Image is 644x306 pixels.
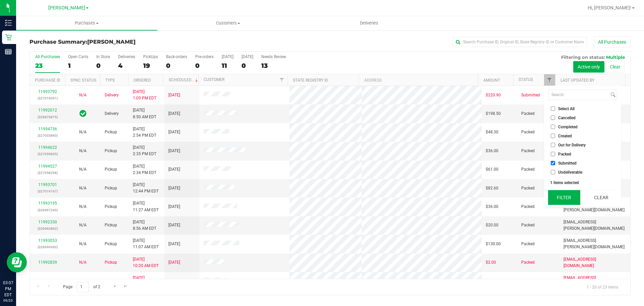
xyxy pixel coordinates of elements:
span: $36.00 [486,204,498,210]
h3: Purchase Summary: [30,39,230,45]
button: Filter [548,190,580,205]
button: Clear [585,190,617,205]
span: [EMAIL_ADDRESS][DOMAIN_NAME] [563,256,626,269]
input: Undeliverable [551,170,555,174]
p: (327059835) [34,151,61,157]
a: Customers [157,16,299,30]
a: 11993053 [38,238,57,243]
p: (326876875) [34,114,61,120]
a: Type [105,78,115,83]
span: $20.00 [486,222,498,228]
a: Status [519,77,533,82]
iframe: Resource center [7,252,27,272]
button: N/A [79,222,87,228]
p: (326997240) [34,207,61,213]
span: [DATE] 2:34 PM EDT [133,163,156,176]
span: Pickup [105,185,117,191]
a: Purchase ID [35,78,60,83]
span: Undeliverable [558,170,582,174]
a: Deliveries [299,16,440,30]
span: [DATE] 2:54 PM EDT [133,126,156,139]
span: Not Applicable [79,242,87,246]
span: [PERSON_NAME] [48,5,85,11]
p: (327016091) [34,95,61,101]
span: Packed [521,111,535,117]
span: Packed [521,129,535,135]
div: [DATE] [241,54,253,59]
span: [DATE] 11:27 AM EDT [133,200,159,213]
span: $61.00 [486,166,498,173]
p: 03:07 PM EDT [3,280,13,298]
span: Packed [521,259,535,266]
div: 1 items selected [550,180,615,185]
button: Clear [605,61,625,73]
span: Completed [558,125,578,129]
div: 19 [143,62,158,70]
a: 11993701 [38,182,57,187]
inline-svg: Inventory [5,19,12,26]
a: 11994527 [38,164,57,169]
a: Sync Status [70,78,96,83]
div: Deliveries [118,54,135,59]
span: [EMAIL_ADDRESS][DOMAIN_NAME] [563,275,626,288]
span: Packed [521,241,535,247]
a: 11992839 [38,260,57,265]
span: $48.30 [486,129,498,135]
input: Created [551,134,555,138]
a: Purchases [16,16,157,30]
span: Not Applicable [79,148,87,153]
span: Packed [521,166,535,173]
span: Not Applicable [79,260,87,265]
span: Not Applicable [79,93,87,97]
a: Scheduled [169,78,199,82]
span: Not Applicable [79,223,87,227]
a: 11994736 [38,127,57,131]
button: N/A [79,204,87,210]
input: Cancelled [551,116,555,120]
span: [DATE] [168,259,180,266]
span: [DATE] 8:56 AM EDT [133,219,156,232]
div: PickUps [143,54,158,59]
span: $198.50 [486,111,501,117]
span: Not Applicable [79,167,87,172]
span: [DATE] [168,92,180,98]
span: Packed [521,185,535,191]
input: Packed [551,152,555,156]
span: Delivery [105,111,119,117]
a: Ordered [133,78,151,83]
span: 1 - 20 of 23 items [581,282,624,292]
input: Select All [551,106,555,111]
p: (327003860) [34,132,61,139]
span: [DATE] [168,148,180,154]
span: Pickup [105,166,117,173]
input: Out for Delivery [551,143,555,147]
div: [DATE] [222,54,233,59]
inline-svg: Reports [5,48,12,55]
inline-svg: Retail [5,34,12,41]
button: N/A [79,92,87,98]
div: 23 [35,62,60,70]
span: Not Applicable [79,130,87,134]
a: Customer [204,77,224,82]
button: All Purchases [594,36,631,48]
a: 11992330 [38,220,57,224]
span: [EMAIL_ADDRESS][PERSON_NAME][DOMAIN_NAME] [563,237,626,250]
button: N/A [79,166,87,173]
span: Pickup [105,148,117,154]
span: Purchases [16,20,157,26]
a: Go to the next page [110,282,120,291]
div: 0 [195,62,214,70]
span: Deliveries [351,20,387,26]
span: Pickup [105,129,117,135]
span: [DATE] 10:20 AM EDT [133,256,159,269]
button: N/A [79,148,87,154]
span: Multiple [606,54,625,60]
span: [EMAIL_ADDRESS][PERSON_NAME][DOMAIN_NAME] [563,219,626,232]
span: [DATE] [168,166,180,173]
div: Needs Review [261,54,286,59]
a: 11993195 [38,201,57,206]
span: Out for Delivery [558,143,586,147]
a: 11994622 [38,145,57,150]
span: In Sync [79,109,87,118]
button: Active only [573,61,604,73]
